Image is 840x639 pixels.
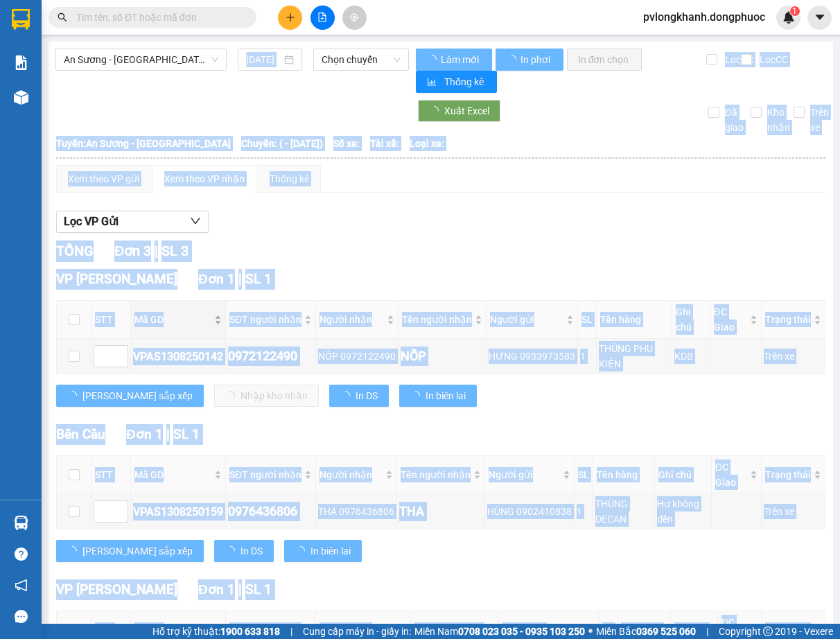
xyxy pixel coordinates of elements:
span: loading [295,546,310,556]
strong: 1900 633 818 [220,626,280,637]
input: Tìm tên, số ĐT hoặc mã đơn [76,10,240,25]
span: caret-down [814,11,826,24]
span: In DS [356,388,378,403]
button: [PERSON_NAME] sắp xếp [56,385,204,407]
span: In DS [240,543,263,559]
span: loading [507,55,518,64]
span: Người nhận [320,467,383,482]
span: Đơn 3 [114,243,151,259]
button: Xuất Excel [418,100,500,122]
span: loading [410,391,426,401]
span: ĐC Giao [714,304,747,335]
div: Xem theo VP nhận [164,171,245,186]
span: Bến Cầu [56,426,105,442]
th: Tên hàng [597,301,672,339]
sup: 1 [790,6,800,16]
button: In phơi [496,49,563,71]
img: solution-icon [14,55,28,70]
div: HÙNG 0902410838 [487,504,572,519]
span: Trạng thái [765,467,811,482]
td: 0976436806 [226,494,316,529]
th: Ghi chú [672,301,710,339]
span: VP [PERSON_NAME] [56,581,177,597]
input: 13/08/2025 [246,52,282,67]
span: Hỗ trợ kỹ thuật: [152,624,280,639]
td: VPAS1308250142 [131,339,226,374]
button: In biên lai [399,385,477,407]
span: Đơn 1 [198,581,235,597]
span: Chuyến: ( - [DATE]) [241,136,323,151]
div: 1 [580,349,594,364]
div: THÙNG PHỤ KIỆN [599,341,670,371]
button: In DS [329,385,389,407]
th: Tên hàng [593,456,655,494]
span: An Sương - Châu Thành [64,49,218,70]
span: Xuất Excel [444,103,489,119]
span: Đơn 1 [198,271,235,287]
span: SĐT người nhận [229,467,301,482]
span: Tên người nhận [402,312,472,327]
span: loading [67,391,82,401]
span: Mã GD [134,312,211,327]
span: ĐC Giao [715,459,747,490]
span: bar-chart [427,77,439,88]
span: Người gửi [489,467,560,482]
th: STT [91,456,131,494]
span: loading [225,546,240,556]
span: Mã GD [134,622,211,638]
span: | [155,243,158,259]
th: SL [575,456,593,494]
div: KDB [674,349,708,364]
span: Thống kê [444,74,486,89]
span: Đơn 1 [126,426,163,442]
button: In biên lai [284,540,362,562]
button: plus [278,6,302,30]
div: 0972122490 [228,347,313,366]
span: Tài xế: [370,136,399,151]
td: 0972122490 [226,339,316,374]
span: Lọc CC [754,52,790,67]
button: Lọc VP Gửi [56,211,209,233]
button: file-add [310,6,335,30]
span: Miền Bắc [596,624,696,639]
img: warehouse-icon [14,90,28,105]
span: In biên lai [310,543,351,559]
span: Kho nhận [762,105,796,135]
div: 0976436806 [228,502,313,521]
span: [PERSON_NAME] sắp xếp [82,543,193,559]
div: Trên xe [764,504,823,519]
span: Cung cấp máy in - giấy in: [303,624,411,639]
td: THA [397,494,485,529]
span: plus [286,12,295,22]
span: Người gửi [490,312,563,327]
span: | [238,271,242,287]
button: bar-chartThống kê [416,71,497,93]
div: VPAS1308250142 [133,348,223,365]
span: | [238,581,242,597]
b: Tuyến: An Sương - [GEOGRAPHIC_DATA] [56,138,231,149]
span: Trên xe [805,105,834,135]
span: SL 1 [245,271,272,287]
th: Ghi chú [655,456,711,494]
span: SL 1 [245,581,272,597]
img: logo-vxr [12,9,30,30]
strong: 0369 525 060 [636,626,696,637]
span: TỔNG [56,243,94,259]
span: question-circle [15,548,28,561]
th: STT [91,301,131,339]
span: Miền Nam [414,624,585,639]
button: Làm mới [416,49,492,71]
button: [PERSON_NAME] sắp xếp [56,540,204,562]
span: loading [429,106,444,116]
span: [PERSON_NAME] sắp xếp [82,388,193,403]
th: SL [578,301,597,339]
span: Làm mới [441,52,481,67]
span: copyright [763,627,773,636]
div: VPAS1308250159 [133,503,223,520]
span: file-add [317,12,327,22]
span: notification [15,579,28,592]
span: loading [427,55,439,64]
span: Người gửi [502,622,584,638]
span: search [58,12,67,22]
span: SL 1 [173,426,200,442]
